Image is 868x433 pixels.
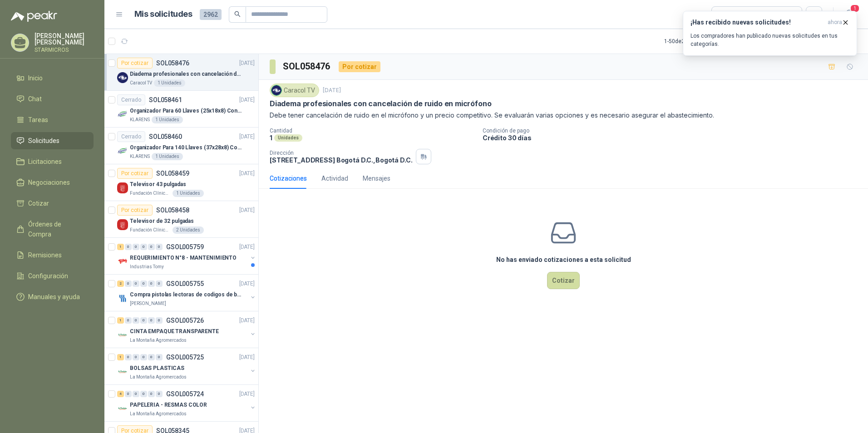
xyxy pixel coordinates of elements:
span: Órdenes de Compra [28,219,85,239]
p: Organizador Para 60 Llaves (25x18x8) Con Cerradura [130,107,243,115]
p: GSOL005759 [166,244,204,250]
div: 0 [125,280,132,287]
a: Remisiones [11,246,94,264]
p: [DATE] [239,316,255,325]
span: Tareas [28,115,48,125]
div: 0 [156,244,163,250]
div: Por cotizar [117,168,153,179]
div: Mensajes [363,173,390,183]
p: PAPELERIA - RESMAS COLOR [130,401,207,409]
p: Televisor 43 pulgadas [130,180,186,189]
a: Configuración [11,267,94,285]
a: 1 0 0 0 0 0 GSOL005759[DATE] Company LogoREQUERIMIENTO N°8 - MANTENIMIENTOIndustrias Tomy [117,241,256,271]
a: Inicio [11,69,94,87]
span: Chat [28,94,42,104]
p: Diadema profesionales con cancelación de ruido en micrófono [270,99,491,108]
p: GSOL005725 [166,354,204,360]
a: 1 0 0 0 0 0 GSOL005725[DATE] Company LogoBOLSAS PLASTICASLa Montaña Agromercados [117,352,256,381]
a: Negociaciones [11,174,94,191]
a: Órdenes de Compra [11,216,94,243]
p: GSOL005724 [166,391,204,397]
span: Remisiones [28,250,62,260]
h3: ¡Has recibido nuevas solicitudes! [690,19,824,26]
span: Manuales y ayuda [28,292,80,302]
div: Por cotizar [117,205,153,216]
a: Por cotizarSOL058458[DATE] Company LogoTelevisor de 32 pulgadasFundación Clínica Shaio2 Unidades [104,201,258,238]
div: Por cotizar [117,58,153,69]
p: Dirección [270,150,412,156]
p: [STREET_ADDRESS] Bogotá D.C. , Bogotá D.C. [270,156,412,164]
div: 1 Unidades [173,190,204,197]
span: Inicio [28,73,43,83]
div: 0 [140,280,147,287]
div: Cerrado [117,94,145,105]
p: Industrias Tomy [130,263,164,271]
p: BOLSAS PLASTICAS [130,364,184,373]
p: SOL058461 [149,97,182,103]
img: Company Logo [271,85,281,95]
p: La Montaña Agromercados [130,337,187,344]
img: Company Logo [117,366,128,377]
div: 1 - 50 de 2962 [664,34,723,49]
p: [DATE] [239,169,255,178]
div: Cotizaciones [270,173,307,183]
span: Solicitudes [28,136,59,146]
div: 0 [133,354,139,360]
p: La Montaña Agromercados [130,374,187,381]
p: [DATE] [239,353,255,362]
div: 0 [133,280,139,287]
p: Diadema profesionales con cancelación de ruido en micrófono [130,70,243,79]
div: 4 [117,391,124,397]
p: Organizador Para 140 Llaves (37x28x8) Con Cerradura [130,143,243,152]
img: Company Logo [117,256,128,267]
p: GSOL005755 [166,280,204,287]
p: SOL058460 [149,133,182,140]
h3: No has enviado cotizaciones a esta solicitud [496,255,631,265]
p: Fundación Clínica Shaio [130,226,171,234]
a: 2 0 0 0 0 0 GSOL005755[DATE] Company LogoCompra pistolas lectoras de codigos de barras[PERSON_NAME] [117,278,256,307]
p: Fundación Clínica Shaio [130,190,171,197]
a: CerradoSOL058461[DATE] Company LogoOrganizador Para 60 Llaves (25x18x8) Con CerraduraKLARENS1 Uni... [104,91,258,128]
div: 2 [117,280,124,287]
h3: SOL058476 [283,59,331,74]
img: Logo peakr [11,11,57,22]
a: 1 0 0 0 0 0 GSOL005726[DATE] Company LogoCINTA EMPAQUE TRANSPARENTELa Montaña Agromercados [117,315,256,344]
span: Negociaciones [28,177,70,187]
p: KLARENS [130,153,150,160]
div: 0 [140,391,147,397]
a: Licitaciones [11,153,94,170]
p: [DATE] [239,96,255,104]
p: GSOL005726 [166,317,204,324]
img: Company Logo [117,182,128,193]
p: Los compradores han publicado nuevas solicitudes en tus categorías. [690,32,849,48]
img: Company Logo [117,219,128,230]
p: Caracol TV [130,79,152,87]
div: Todas [717,10,736,20]
p: La Montaña Agromercados [130,410,187,418]
div: 0 [148,317,155,324]
p: [DATE] [239,280,255,288]
div: 0 [156,317,163,324]
img: Company Logo [117,403,128,414]
span: 1 [850,4,860,13]
div: 1 [117,354,124,360]
a: Manuales y ayuda [11,288,94,305]
div: Caracol TV [270,84,319,97]
div: 0 [140,244,147,250]
div: 2 Unidades [173,226,204,234]
a: Chat [11,90,94,108]
span: search [234,11,241,17]
div: Actividad [321,173,348,183]
div: 0 [133,391,139,397]
div: 0 [148,354,155,360]
p: Debe tener cancelación de ruido en el micrófono y un precio competitivo. Se evaluarán varias opci... [270,110,857,120]
button: Cotizar [547,272,580,289]
div: 0 [148,391,155,397]
div: 0 [140,354,147,360]
span: ahora [828,19,842,26]
p: SOL058458 [156,207,189,213]
a: Cotizar [11,195,94,212]
img: Company Logo [117,146,128,157]
div: 0 [156,280,163,287]
p: CINTA EMPAQUE TRANSPARENTE [130,327,219,336]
